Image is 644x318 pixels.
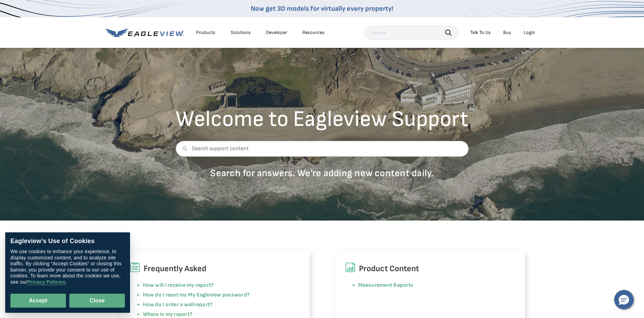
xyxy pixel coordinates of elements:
[175,108,469,130] h2: Welcome to Eagleview Support
[10,238,125,245] div: Eagleview’s Use of Cookies
[175,141,469,157] input: Search support content
[10,294,66,308] button: Accept
[143,301,194,308] a: How do I order a wall
[210,301,213,308] a: ?
[302,29,325,36] div: Resources
[503,29,511,36] a: Buy
[194,301,210,308] a: report
[614,290,634,309] button: Hello, have a question? Let’s chat.
[27,279,65,285] a: Privacy Policies
[196,29,215,36] div: Products
[143,311,193,318] a: Where is my report?
[364,26,458,40] input: Search
[10,249,125,285] div: We use cookies to enhance your experience, to display customized content, and to analyze site tra...
[175,167,469,179] p: Search for answers. We're adding new content daily.
[345,262,515,275] h6: Product Content
[358,282,414,289] a: Measurement Reports
[69,294,125,308] button: Close
[470,29,491,36] div: Talk To Us
[130,262,299,275] h6: Frequently Asked
[143,282,214,289] a: How will I receive my report?
[251,5,393,13] a: Now get 3D models for virtually every property!
[143,292,250,298] a: How do I reset my My Eagleview password?
[231,29,251,36] div: Solutions
[266,29,287,36] a: Developer
[524,29,535,36] div: Login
